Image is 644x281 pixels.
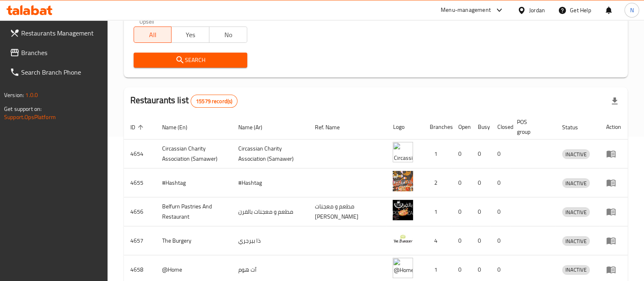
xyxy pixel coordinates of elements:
[423,197,451,226] td: 1
[562,178,590,188] div: INACTIVE
[451,226,471,255] td: 0
[134,53,247,68] button: Search
[471,197,490,226] td: 0
[124,226,156,255] td: 4657
[490,139,510,168] td: 0
[134,27,172,43] button: All
[451,197,471,226] td: 0
[562,207,590,217] div: INACTIVE
[606,178,621,188] div: Menu
[471,139,490,168] td: 0
[124,139,156,168] td: 4654
[490,115,510,139] th: Closed
[191,95,237,108] div: Total records count
[562,236,590,246] div: INACTIVE
[21,67,101,77] span: Search Branch Phone
[124,168,156,197] td: 4655
[3,43,108,62] a: Branches
[451,115,471,139] th: Open
[600,115,628,139] th: Action
[213,29,244,41] span: No
[562,265,590,274] span: INACTIVE
[606,149,621,159] div: Menu
[393,200,413,220] img: Belfurn Pastries And Restaurant
[393,229,413,249] img: The Burgery
[423,168,451,197] td: 2
[606,207,621,217] div: Menu
[471,168,490,197] td: 0
[606,236,621,246] div: Menu
[238,122,273,132] span: Name (Ar)
[423,226,451,255] td: 4
[232,139,308,168] td: ​Circassian ​Charity ​Association​ (Samawer)
[156,139,232,168] td: ​Circassian ​Charity ​Association​ (Samawer)
[140,55,241,65] span: Search
[605,91,624,111] div: Export file
[393,258,413,278] img: @Home
[606,265,621,274] div: Menu
[137,29,169,41] span: All
[315,122,350,132] span: Ref. Name
[490,168,510,197] td: 0
[308,197,387,226] td: مطعم و معجنات [PERSON_NAME]
[386,115,423,139] th: Logo
[191,97,237,105] span: 15579 record(s)
[562,208,590,217] span: INACTIVE
[630,6,633,15] span: N
[124,197,156,226] td: 4656
[471,115,490,139] th: Busy
[209,27,247,43] button: No
[562,122,589,132] span: Status
[21,28,101,38] span: Restaurants Management
[175,29,206,41] span: Yes
[156,226,232,255] td: The Burgery
[562,265,590,275] div: INACTIVE
[393,171,413,191] img: #Hashtag
[490,197,510,226] td: 0
[4,104,42,114] span: Get support on:
[25,90,38,100] span: 1.0.0
[529,6,545,15] div: Jordan
[162,122,198,132] span: Name (En)
[130,122,146,132] span: ID
[393,142,413,162] img: ​Circassian ​Charity ​Association​ (Samawer)
[562,179,590,188] span: INACTIVE
[139,18,154,24] label: Upsell
[171,27,209,43] button: Yes
[451,139,471,168] td: 0
[130,94,238,108] h2: Restaurants list
[3,62,108,82] a: Search Branch Phone
[156,168,232,197] td: #Hashtag
[562,237,590,246] span: INACTIVE
[21,48,101,58] span: Branches
[232,226,308,255] td: ذا بيرجري
[490,226,510,255] td: 0
[441,5,491,15] div: Menu-management
[517,117,546,137] span: POS group
[451,168,471,197] td: 0
[423,139,451,168] td: 1
[4,112,56,122] a: Support.OpsPlatform
[562,149,590,159] div: INACTIVE
[471,226,490,255] td: 0
[156,197,232,226] td: Belfurn Pastries And Restaurant
[3,23,108,43] a: Restaurants Management
[4,90,24,100] span: Version:
[562,150,590,159] span: INACTIVE
[232,168,308,197] td: #Hashtag
[232,197,308,226] td: مطعم و معجنات بالفرن
[423,115,451,139] th: Branches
